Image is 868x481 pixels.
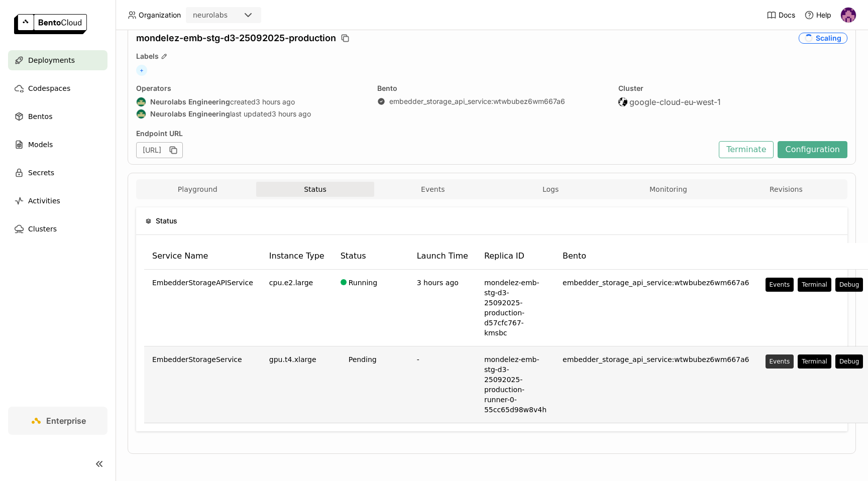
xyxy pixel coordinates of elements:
button: Revisions [727,182,845,197]
div: Events [770,281,790,289]
button: Playground [139,182,256,197]
span: - [417,355,419,364]
span: Organization [139,11,181,20]
div: Scaling [799,33,847,44]
td: mondelez-emb-stg-d3-25092025-production-d57cfc767-kmsbc [476,270,555,346]
button: Events [374,182,492,197]
td: cpu.e2.large [261,270,333,346]
span: google-cloud-eu-west-1 [629,97,721,107]
td: embedder_storage_api_service:wtwbubez6wm667a6 [555,270,757,346]
div: Operators [136,84,365,93]
th: Status [333,243,409,270]
span: Activities [28,195,60,207]
span: Secrets [28,167,54,179]
a: Docs [767,10,795,20]
th: Service Name [144,243,261,270]
button: Events [766,278,794,292]
span: Models [28,139,53,151]
div: [URL] [136,142,183,158]
div: neurolabs [193,10,228,20]
button: Debug [835,278,863,292]
span: 3 hours ago [417,279,459,287]
strong: Neurolabs Engineering [150,109,230,118]
div: Cluster [618,84,847,93]
span: Bentos [28,110,52,123]
th: Instance Type [261,243,333,270]
div: Endpoint URL [136,129,714,138]
button: Terminate [719,141,774,158]
a: Activities [8,191,107,211]
td: Running [333,270,409,346]
strong: Neurolabs Engineering [150,97,230,106]
td: embedder_storage_api_service:wtwbubez6wm667a6 [555,346,757,423]
a: Codespaces [8,78,107,98]
a: Models [8,135,107,155]
button: Configuration [778,141,847,158]
span: 3 hours ago [256,97,295,106]
a: Bentos [8,106,107,127]
img: Mathew Robinson [841,8,856,23]
td: mondelez-emb-stg-d3-25092025-production-runner-0-55cc65d98w8v4h [476,346,555,423]
span: Logs [542,185,559,194]
div: Help [804,10,831,20]
span: Docs [779,11,795,20]
button: Terminal [798,354,831,369]
div: last updated [136,109,365,119]
span: EmbedderStorageAPIService [152,278,253,288]
span: Enterprise [46,416,86,426]
span: mondelez-emb-stg-d3-25092025-production [136,33,336,44]
td: gpu.t4.xlarge [261,346,333,423]
img: logo [14,14,87,34]
img: Neurolabs Engineering [137,109,146,118]
button: Debug [835,354,863,369]
span: 3 hours ago [272,109,311,118]
button: Monitoring [609,182,727,197]
span: + [136,65,147,76]
button: Terminal [798,278,831,292]
button: Status [256,182,374,197]
span: Status [156,215,177,226]
button: Events [766,354,794,369]
a: Enterprise [8,407,107,435]
span: EmbedderStorageService [152,354,242,365]
a: Clusters [8,219,107,239]
div: Bento [377,84,606,93]
i: loading [804,34,813,43]
a: Deployments [8,50,107,70]
img: Neurolabs Engineering [137,97,146,106]
a: embedder_storage_api_service:wtwbubez6wm667a6 [389,97,565,106]
span: Codespaces [28,82,70,94]
th: Bento [555,243,757,270]
a: Secrets [8,163,107,183]
span: Help [816,11,831,20]
div: created [136,97,365,107]
div: Events [770,357,790,366]
span: Clusters [28,223,57,235]
div: Labels [136,52,847,61]
th: Launch Time [409,243,476,270]
td: Pending [333,346,409,423]
input: Selected neurolabs. [229,11,230,21]
span: Deployments [28,54,75,66]
th: Replica ID [476,243,555,270]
